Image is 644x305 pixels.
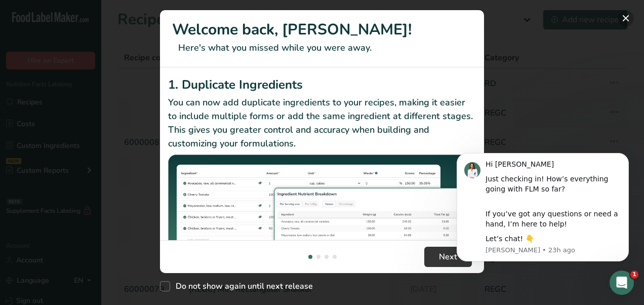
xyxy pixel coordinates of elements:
[170,281,313,291] span: Do not show again until next release
[630,271,638,279] span: 1
[168,155,476,270] img: Duplicate Ingredients
[172,18,472,41] h1: Welcome back, [PERSON_NAME]!
[424,247,472,267] button: Next
[168,96,476,150] p: You can now add duplicate ingredients to your recipes, making it easier to include multiple forms...
[439,251,457,263] span: Next
[168,75,476,94] h2: 1. Duplicate Ingredients
[172,41,472,55] p: Here's what you missed while you were away.
[610,271,634,295] iframe: Intercom live chat
[441,138,644,278] iframe: Intercom notifications message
